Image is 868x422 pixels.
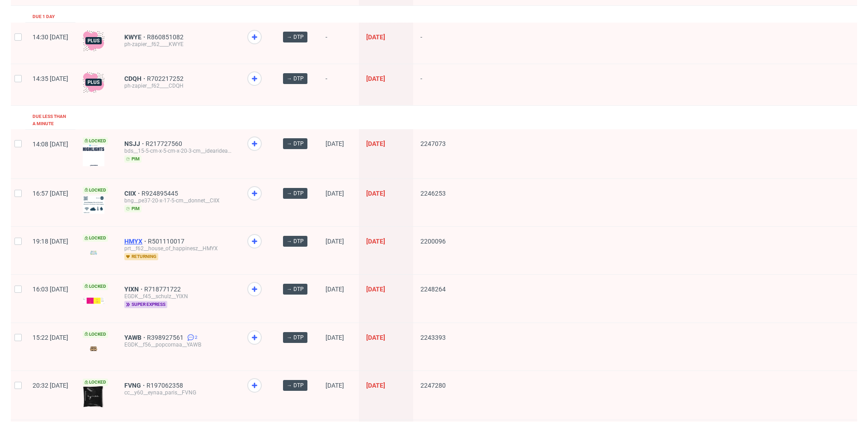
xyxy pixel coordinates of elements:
[83,386,104,408] img: version_two_editor_design
[83,331,108,338] span: Locked
[325,190,344,197] span: [DATE]
[420,286,446,293] span: 2248264
[33,238,68,245] span: 19:18 [DATE]
[124,301,167,308] span: super express
[147,33,185,41] a: R860851082
[33,334,68,341] span: 15:22 [DATE]
[420,75,446,94] span: -
[325,33,352,53] span: -
[124,253,158,260] span: returning
[148,238,186,245] a: R501110017
[146,382,185,389] a: R197062358
[83,145,104,166] img: version_two_editor_design.png
[124,155,142,163] span: pim
[366,140,385,147] span: [DATE]
[83,137,108,145] span: Locked
[83,196,104,213] img: version_two_editor_design.png
[124,382,146,389] a: FVNG
[124,238,148,245] a: HMYX
[366,33,385,41] span: [DATE]
[124,197,233,204] div: bng__pe37-20-x-17-5-cm__donnet__CIIX
[420,140,446,147] span: 2247073
[325,238,344,245] span: [DATE]
[124,82,233,89] div: ph-zapier__f62____CDQH
[83,234,108,242] span: Locked
[366,334,385,341] span: [DATE]
[33,75,68,82] span: 14:35 [DATE]
[325,75,352,94] span: -
[33,113,68,127] div: Due less than a minute
[124,286,144,293] a: YIXN
[83,342,104,355] img: version_two_editor_design.png
[33,141,68,148] span: 14:08 [DATE]
[144,286,183,293] a: R718771722
[147,75,185,82] a: R702217252
[124,341,233,348] div: EGDK__f56__popcornaa__YAWB
[420,382,446,389] span: 2247280
[124,147,233,155] div: bds__15-5-cm-x-5-cm-x-20-3-cm__idearideas__NSJJ
[287,333,304,342] span: → DTP
[420,238,446,245] span: 2200096
[366,286,385,293] span: [DATE]
[33,286,68,293] span: 16:03 [DATE]
[325,286,344,293] span: [DATE]
[287,140,304,148] span: → DTP
[33,13,55,20] div: Due 1 day
[83,71,104,93] img: plus-icon.676465ae8f3a83198b3f.png
[124,190,142,197] a: CIIX
[287,285,304,293] span: → DTP
[325,140,344,147] span: [DATE]
[83,297,104,305] img: version_two_editor_design.png
[142,190,180,197] a: R924895445
[420,190,446,197] span: 2246253
[366,238,385,245] span: [DATE]
[420,334,446,341] span: 2243393
[83,283,108,290] span: Locked
[287,381,304,389] span: → DTP
[195,334,198,341] span: 2
[83,187,108,194] span: Locked
[287,237,304,245] span: → DTP
[124,75,147,82] a: CDQH
[33,33,68,41] span: 14:30 [DATE]
[124,334,147,341] a: YAWB
[124,205,142,212] span: pim
[33,382,68,389] span: 20:32 [DATE]
[124,140,146,147] a: NSJJ
[124,33,147,41] a: KWYE
[325,382,344,389] span: [DATE]
[287,75,304,83] span: → DTP
[124,293,233,300] div: EGDK__f45__schulz__YIXN
[287,33,304,41] span: → DTP
[124,41,233,48] div: ph-zapier__f62____KWYE
[366,382,385,389] span: [DATE]
[147,334,185,341] a: R398927561
[420,33,446,53] span: -
[33,190,68,197] span: 16:57 [DATE]
[366,75,385,82] span: [DATE]
[83,247,104,259] img: version_two_editor_design
[124,389,233,396] div: cc__y60__eynaa_paris__FVNG
[185,334,198,341] a: 2
[325,334,344,341] span: [DATE]
[146,140,184,147] a: R217727560
[366,190,385,197] span: [DATE]
[83,379,108,386] span: Locked
[83,30,104,52] img: plus-icon.676465ae8f3a83198b3f.png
